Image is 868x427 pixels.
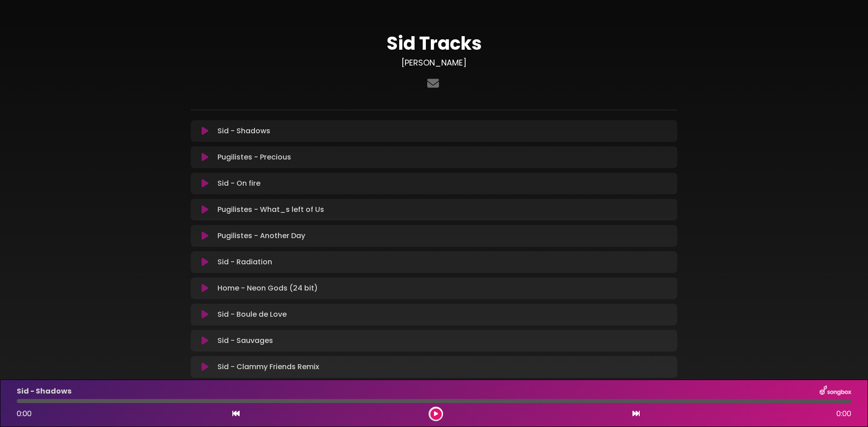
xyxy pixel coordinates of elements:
p: Pugilistes - What_s left of Us [217,204,324,215]
h1: Sid Tracks [191,33,677,54]
p: Sid - Sauvages [217,335,273,346]
p: Sid - Shadows [217,126,270,136]
p: Sid - Radiation [217,257,272,267]
span: 0:00 [836,408,851,419]
p: Pugilistes - Another Day [217,230,305,241]
p: Home - Neon Gods (24 bit) [217,283,318,294]
img: songbox-logo-white.png [820,385,851,397]
p: Sid - Clammy Friends Remix [217,361,319,372]
span: 0:00 [17,408,32,419]
h3: [PERSON_NAME] [191,58,677,68]
p: Sid - Boule de Love [217,309,287,320]
p: Sid - On fire [217,178,260,189]
p: Sid - Shadows [17,386,71,397]
p: Pugilistes - Precious [217,152,291,163]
